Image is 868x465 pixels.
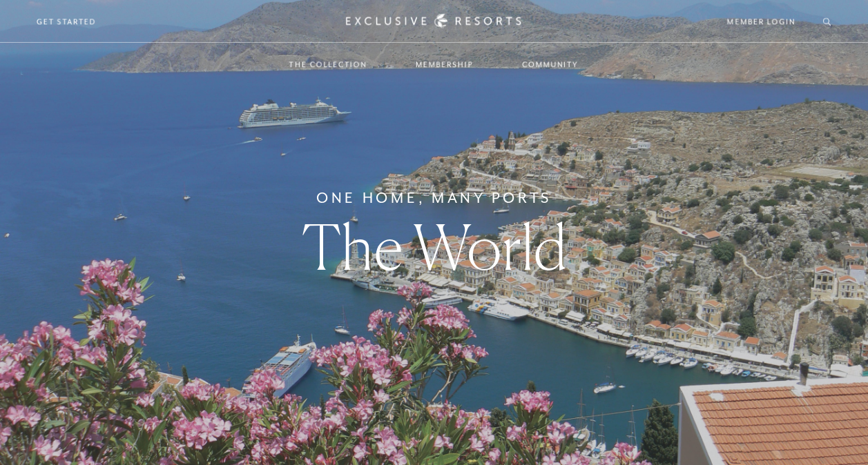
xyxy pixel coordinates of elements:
a: Membership [402,44,488,84]
a: Member Login [727,15,795,28]
a: The Collection [276,44,381,84]
a: Community [508,44,592,84]
h1: The World [302,216,567,278]
h6: One Home, Many Ports [316,187,552,209]
a: Get Started [37,15,97,28]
